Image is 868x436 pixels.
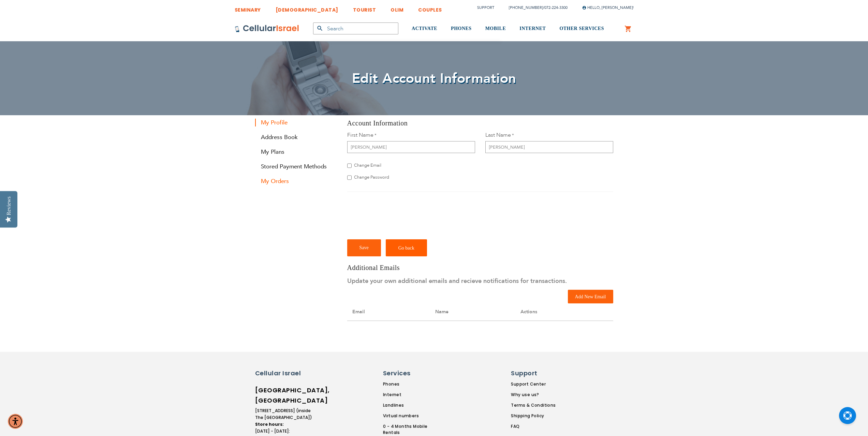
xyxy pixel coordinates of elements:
[477,5,494,10] a: Support
[255,177,337,185] a: My Orders
[519,16,546,42] a: INTERNET
[276,2,338,14] a: [DEMOGRAPHIC_DATA]
[430,303,515,321] th: Name
[255,421,284,427] strong: Store hours:
[575,294,606,299] span: Add New Email
[582,5,634,10] span: Hello, [PERSON_NAME]!
[515,303,613,321] th: Actions
[511,402,556,408] a: Terms & Conditions
[451,16,472,42] a: PHONES
[347,119,613,128] h3: Account Information
[347,174,352,181] input: Change Password
[255,148,337,156] a: My Plans
[354,174,389,180] span: Change Password
[383,392,445,398] a: Internet
[255,369,313,378] h6: Cellular Israel
[347,141,475,153] input: First Name
[559,26,604,31] span: OTHER SERVICES
[485,131,511,139] span: Last Name
[255,163,337,170] a: Stored Payment Methods
[386,239,427,256] a: Go back
[347,162,352,169] input: Change Email
[383,413,445,419] a: Virtual numbers
[347,131,373,139] span: First Name
[412,26,437,31] span: ACTIVATE
[418,2,442,14] a: COUPLES
[519,26,546,31] span: INTERNET
[359,245,369,250] span: Save
[255,133,337,141] a: Address Book
[383,423,445,436] a: 0 - 4 Months Mobile Rentals
[8,414,23,429] div: Accessibility Menu
[313,22,398,34] input: Search
[511,392,556,398] a: Why use us?
[485,16,506,42] a: MOBILE
[347,263,613,272] h3: Additional Emails
[485,26,506,31] span: MOBILE
[485,141,613,153] input: Last Name
[568,290,613,303] button: Add New Email
[383,402,445,408] a: Landlines
[511,381,556,387] a: Support Center
[502,3,568,13] li: /
[544,5,568,10] a: 072-224-3300
[511,413,556,419] a: Shipping Policy
[559,16,604,42] a: OTHER SERVICES
[354,162,381,168] span: Change Email
[383,381,445,387] a: Phones
[391,2,403,14] a: OLIM
[511,369,551,378] h6: Support
[235,2,261,14] a: SEMINARY
[383,369,441,378] h6: Services
[347,239,381,256] button: Save
[347,276,613,287] p: Update your own additional emails and recieve notifications for transactions.
[235,25,299,33] img: Cellular Israel Logo
[353,2,376,14] a: TOURIST
[511,423,556,430] a: FAQ
[347,199,451,225] iframe: reCAPTCHA
[6,196,12,215] div: Reviews
[451,26,472,31] span: PHONES
[347,303,430,321] th: Email
[255,385,313,406] h6: [GEOGRAPHIC_DATA], [GEOGRAPHIC_DATA]
[509,5,543,10] a: [PHONE_NUMBER]
[398,245,414,251] span: Go back
[255,119,337,126] strong: My Profile
[352,69,516,88] span: Edit Account Information
[412,16,437,42] a: ACTIVATE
